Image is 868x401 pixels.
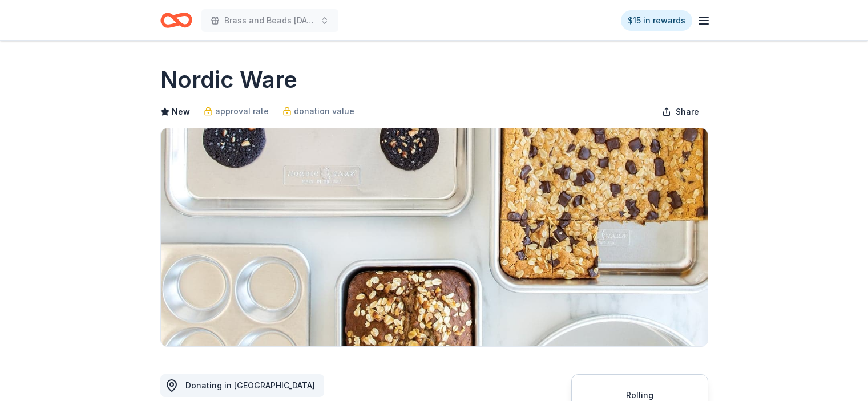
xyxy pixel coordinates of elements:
a: Home [160,7,192,34]
img: Image for Nordic Ware [161,128,708,346]
button: Brass and Beads [DATE] Celebration [201,9,338,32]
span: donation value [294,104,354,118]
span: approval rate [215,104,269,118]
a: $15 in rewards [621,10,692,31]
button: Share [653,100,708,123]
a: donation value [282,104,354,118]
span: New [172,105,190,119]
span: Share [676,105,699,119]
a: approval rate [204,104,269,118]
span: Brass and Beads [DATE] Celebration [224,14,316,27]
h1: Nordic Ware [160,64,297,96]
span: Donating in [GEOGRAPHIC_DATA] [185,380,315,390]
